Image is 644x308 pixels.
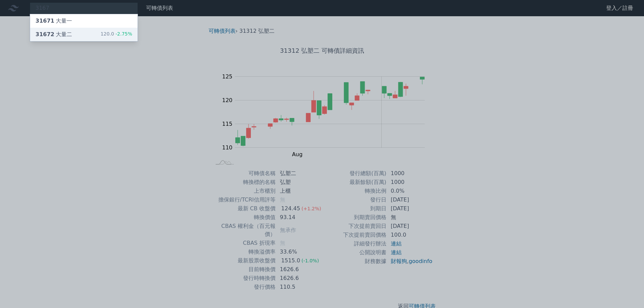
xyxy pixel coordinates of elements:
[30,28,138,41] a: 31672大量二 120.0-2.75%
[30,14,138,28] a: 31671大量一
[35,18,54,24] span: 31671
[114,31,132,37] span: -2.75%
[100,30,132,39] div: 120.0
[35,17,72,25] div: 大量一
[35,31,54,38] span: 31672
[35,30,72,39] div: 大量二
